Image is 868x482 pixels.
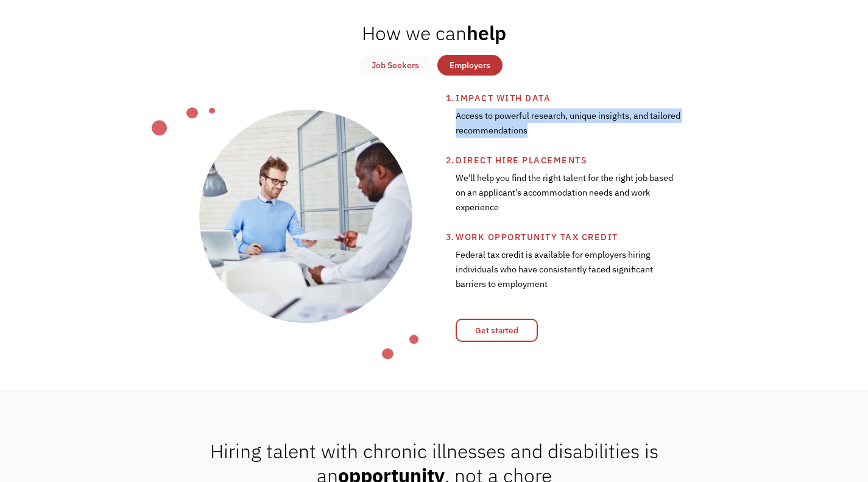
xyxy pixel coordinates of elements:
div: Work opportunity tax credit [456,230,778,244]
span: How we can [362,20,467,46]
a: Get started [456,319,538,342]
div: Impact with data [456,91,778,105]
h2: help [362,21,506,45]
div: Federal tax credit is available for employers hiring individuals who have consistently faced sign... [456,244,682,307]
div: Job Seekers [372,58,419,73]
div: We'll help you find the right talent for the right job based on an applicant’s accommodation need... [456,168,682,230]
div: Direct hire placements [456,153,778,168]
div: Employers [450,58,490,73]
div: Access to powerful research, unique insights, and tailored recommendations [456,105,682,153]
